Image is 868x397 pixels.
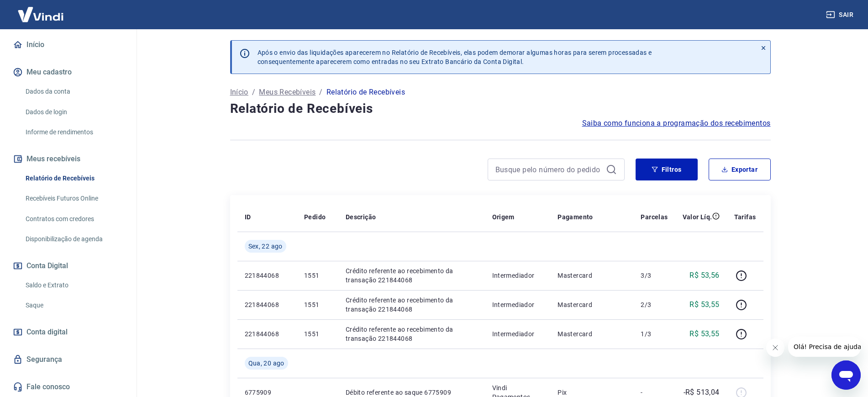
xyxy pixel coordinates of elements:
[245,388,289,397] p: 6775909
[22,169,126,188] a: Relatório de Recebíveis
[304,212,326,222] p: Pedido
[258,48,652,66] p: Após o envio das liquidações aparecerem no Relatório de Recebíveis, elas podem demorar algumas ho...
[230,87,248,98] a: Início
[558,329,626,339] p: Mastercard
[245,300,289,309] p: 221844068
[11,35,126,55] a: Início
[495,163,602,176] input: Busque pelo número do pedido
[831,360,861,390] iframe: Botão para abrir a janela de mensagens
[766,339,784,357] iframe: Fechar mensagem
[248,359,284,368] span: Qua, 20 ago
[22,82,126,101] a: Dados da conta
[304,271,331,280] p: 1551
[248,242,283,251] span: Sex, 22 ago
[636,159,698,180] button: Filtros
[734,212,756,222] p: Tarifas
[346,296,478,314] p: Crédito referente ao recebimento da transação 221844068
[824,6,857,23] button: Sair
[689,299,719,310] p: R$ 53,55
[788,337,861,357] iframe: Mensagem da empresa
[5,6,77,14] span: Olá! Precisa de ajuda?
[683,212,712,222] p: Valor Líq.
[304,300,331,309] p: 1551
[11,0,70,28] img: Vindi
[558,388,626,397] p: Pix
[11,349,126,370] a: Segurança
[22,103,126,122] a: Dados de login
[11,322,126,342] a: Conta digital
[22,123,126,142] a: Informe de rendimentos
[641,271,668,280] p: 3/3
[558,212,593,222] p: Pagamento
[346,212,376,222] p: Descrição
[252,87,255,98] p: /
[22,189,126,208] a: Recebíveis Futuros Online
[319,87,322,98] p: /
[22,210,126,228] a: Contratos com credores
[245,329,289,339] p: 221844068
[689,328,719,339] p: R$ 53,55
[641,300,668,309] p: 2/3
[346,325,478,343] p: Crédito referente ao recebimento da transação 221844068
[558,271,626,280] p: Mastercard
[304,329,331,339] p: 1551
[492,329,543,339] p: Intermediador
[11,62,126,82] button: Meu cadastro
[26,326,68,339] span: Conta digital
[11,256,126,276] button: Conta Digital
[689,270,719,281] p: R$ 53,56
[230,100,771,118] h4: Relatório de Recebíveis
[22,230,126,249] a: Disponibilização de agenda
[641,388,668,397] p: -
[11,377,126,397] a: Fale conosco
[245,271,289,280] p: 221844068
[709,159,771,180] button: Exportar
[11,149,126,169] button: Meus recebíveis
[492,271,543,280] p: Intermediador
[492,300,543,309] p: Intermediador
[326,87,405,98] p: Relatório de Recebíveis
[245,212,251,222] p: ID
[641,329,668,339] p: 1/3
[346,266,478,285] p: Crédito referente ao recebimento da transação 221844068
[492,212,515,222] p: Origem
[259,87,316,98] a: Meus Recebíveis
[346,388,478,397] p: Débito referente ao saque 6775909
[22,296,126,315] a: Saque
[558,300,626,309] p: Mastercard
[582,118,771,129] a: Saiba como funciona a programação dos recebimentos
[641,212,668,222] p: Parcelas
[22,276,126,295] a: Saldo e Extrato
